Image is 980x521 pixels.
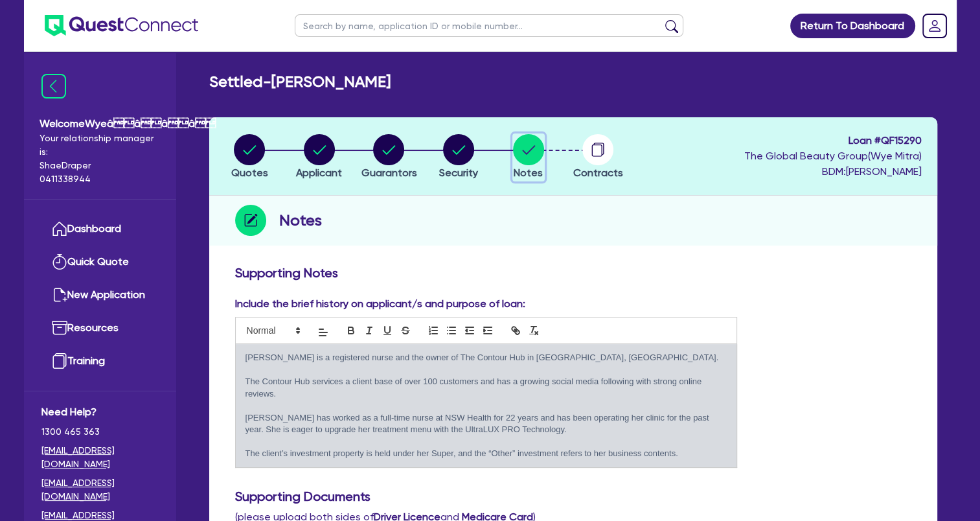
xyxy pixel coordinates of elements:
[790,14,915,38] a: Return To Dashboard
[573,167,623,179] span: Contracts
[41,213,159,246] a: Dashboard
[52,320,67,336] img: resources
[41,425,159,439] span: 1300 465 363
[245,376,727,400] p: The Contour Hub services a client base of over 100 customers and has a growing social media follo...
[360,133,417,181] button: Guarantors
[235,265,911,281] h3: Supporting Notes
[235,205,266,236] img: step-icon
[40,132,161,186] span: Your relationship manager is: Shae Draper 0411338944
[361,167,416,179] span: Guarantors
[744,150,922,162] span: The Global Beauty Group ( Wye​​​​ Mitra )
[41,246,159,279] a: Quick Quote
[512,133,545,181] button: Notes
[41,444,159,471] a: [EMAIL_ADDRESS][DOMAIN_NAME]
[52,254,67,270] img: quick-quote
[52,353,67,369] img: training
[296,167,342,179] span: Applicant
[279,209,322,232] h2: Notes
[209,73,391,91] h2: Settled - [PERSON_NAME]
[40,116,161,132] span: Welcome Wyeââââ
[295,133,343,181] button: Applicant
[41,476,159,504] a: [EMAIL_ADDRESS][DOMAIN_NAME]
[235,489,911,504] h3: Supporting Documents
[245,448,727,459] p: The client’s investment property is held under her Super, and the “Other” investment refers to he...
[41,404,159,420] span: Need Help?
[41,345,159,378] a: Training
[514,167,543,179] span: Notes
[245,412,727,436] p: [PERSON_NAME] has worked as a full-time nurse at NSW Health for 22 years and has been operating h...
[439,133,479,181] button: Security
[41,279,159,312] a: New Application
[231,167,268,179] span: Quotes
[918,9,952,43] a: Dropdown toggle
[295,14,683,37] input: Search by name, application ID or mobile number...
[41,74,66,98] img: icon-menu-close
[439,167,478,179] span: Security
[52,287,67,303] img: new-application
[744,164,922,179] span: BDM: [PERSON_NAME]
[245,352,727,364] p: [PERSON_NAME] is a registered nurse and the owner of The Contour Hub in [GEOGRAPHIC_DATA], [GEOGR...
[41,312,159,345] a: Resources
[235,296,525,312] label: Include the brief history on applicant/s and purpose of loan:
[744,133,922,148] span: Loan # QF15290
[573,133,624,181] button: Contracts
[231,133,269,181] button: Quotes
[45,15,198,36] img: quest-connect-logo-blue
